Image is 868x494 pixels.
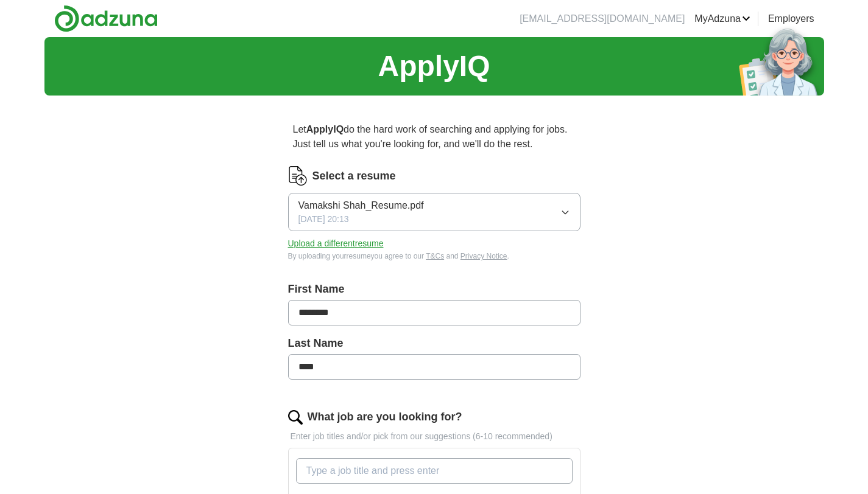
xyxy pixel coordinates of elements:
[312,168,396,184] label: Select a resume
[288,281,580,297] label: First Name
[460,252,507,260] a: Privacy Notice
[288,410,303,425] img: search.png
[306,124,344,134] strong: ApplyIQ
[288,335,580,352] label: Last Name
[694,12,750,26] a: MyAdzuna
[298,213,349,226] span: [DATE] 20:13
[298,198,424,213] span: Vamakshi Shah_Resume.pdf
[288,237,384,250] button: Upload a differentresume
[288,251,580,262] div: By uploading your resume you agree to our and .
[520,12,685,26] li: [EMAIL_ADDRESS][DOMAIN_NAME]
[768,12,814,26] a: Employers
[308,409,462,425] label: What job are you looking for?
[426,252,444,260] a: T&Cs
[288,117,580,156] p: Let do the hard work of searching and applying for jobs. Just tell us what you're looking for, an...
[288,166,308,186] img: CV Icon
[54,5,158,32] img: Adzuna logo
[296,458,573,484] input: Type a job title and press enter
[288,193,580,231] button: Vamakshi Shah_Resume.pdf[DATE] 20:13
[288,430,580,443] p: Enter job titles and/or pick from our suggestions (6-10 recommended)
[378,44,490,88] h1: ApplyIQ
